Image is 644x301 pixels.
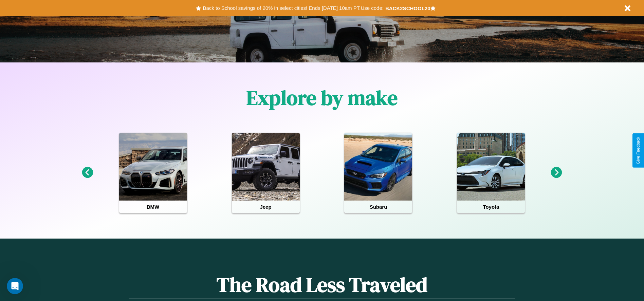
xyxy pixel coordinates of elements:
[385,5,430,11] b: BACK2SCHOOL20
[201,3,385,13] button: Back to School savings of 20% in select cities! Ends [DATE] 10am PT.Use code:
[344,201,412,213] h4: Subaru
[232,201,300,213] h4: Jeep
[457,201,525,213] h4: Toyota
[246,84,398,112] h1: Explore by make
[129,271,515,299] h1: The Road Less Traveled
[119,201,187,213] h4: BMW
[636,137,641,164] div: Give Feedback
[7,278,23,294] iframe: Intercom live chat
